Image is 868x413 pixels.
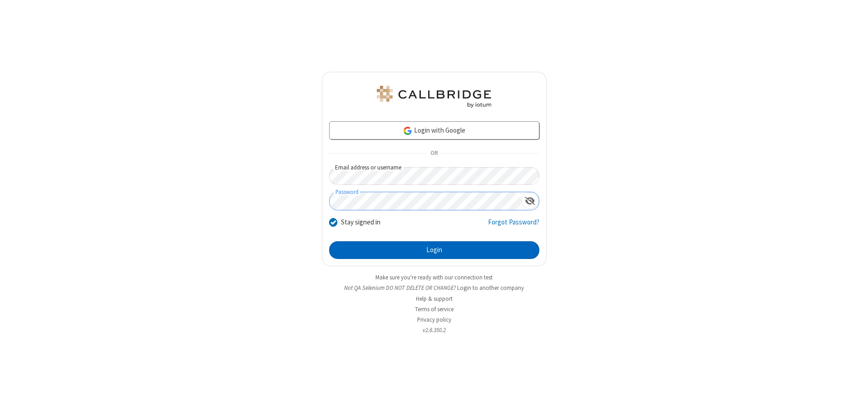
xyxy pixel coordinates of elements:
img: google-icon.png [403,126,413,136]
input: Password [330,192,521,210]
button: Login [329,241,539,259]
span: OR [427,147,441,160]
li: v2.6.350.2 [322,326,547,334]
div: Show password [521,192,539,209]
a: Terms of service [415,305,454,313]
a: Login with Google [329,121,539,139]
input: Email address or username [329,167,539,185]
a: Forgot Password? [488,217,539,234]
li: Not QA Selenium DO NOT DELETE OR CHANGE? [322,284,547,292]
img: QA Selenium DO NOT DELETE OR CHANGE [375,86,493,108]
a: Help & support [416,295,453,303]
label: Stay signed in [341,217,380,228]
a: Privacy policy [417,316,451,323]
button: Login to another company [457,284,524,292]
a: Make sure you're ready with our connection test [375,274,493,281]
iframe: Chat [845,389,861,407]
